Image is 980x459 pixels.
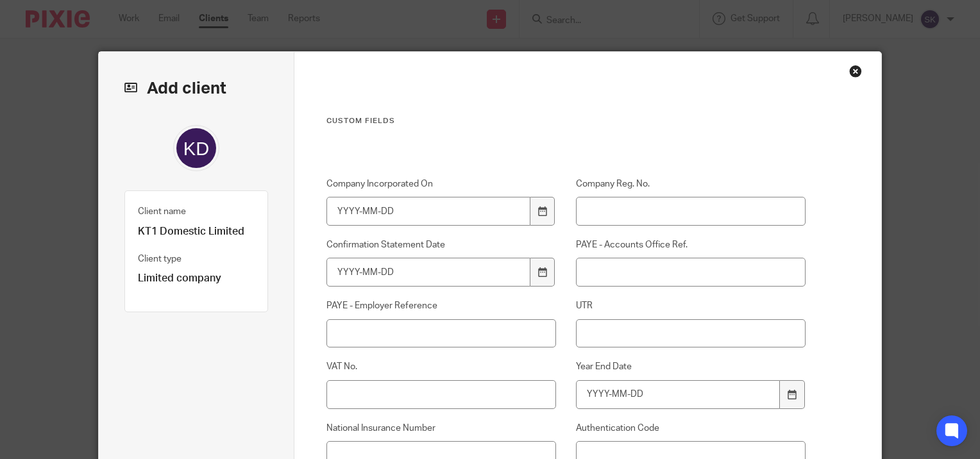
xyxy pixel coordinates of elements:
h3: Custom fields [326,116,806,126]
label: Company Incorporated On [326,178,556,190]
label: VAT No. [326,360,556,373]
p: Limited company [138,272,255,285]
input: YYYY-MM-DD [326,258,530,287]
label: PAYE - Employer Reference [326,299,556,312]
img: svg%3E [173,125,219,171]
input: YYYY-MM-DD [326,197,530,226]
label: PAYE - Accounts Office Ref. [576,238,806,251]
label: National Insurance Number [326,422,556,435]
label: Year End Date [576,360,806,373]
label: Confirmation Statement Date [326,238,556,251]
h2: Add client [124,78,268,99]
label: UTR [576,299,806,312]
label: Client name [138,205,186,218]
label: Authentication Code [576,422,806,435]
input: YYYY-MM-DD [576,380,780,409]
label: Client type [138,253,182,265]
label: Company Reg. No. [576,178,806,190]
div: Close this dialog window [849,65,862,78]
p: KT1 Domestic Limited [138,225,255,238]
